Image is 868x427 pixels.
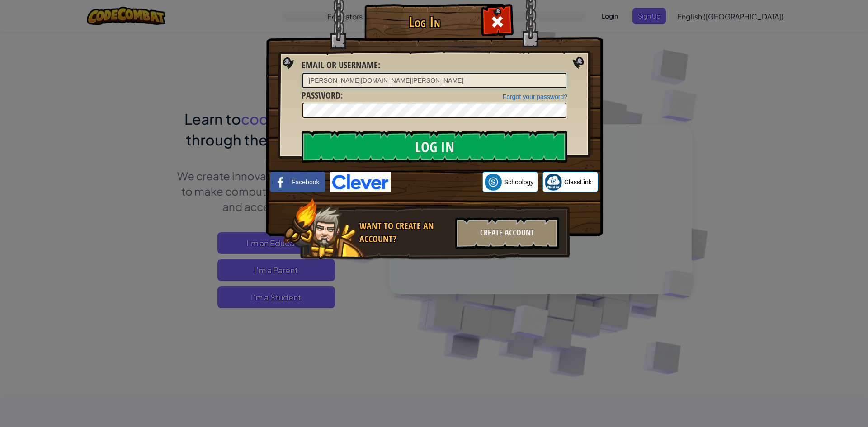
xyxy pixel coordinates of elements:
[302,59,378,71] span: Email or Username
[504,178,533,187] span: Schoology
[302,131,567,163] input: Log In
[485,174,502,191] img: schoology.png
[302,59,380,72] label: :
[455,217,559,249] div: Create Account
[367,14,482,30] h1: Log In
[503,93,567,100] a: Forgot your password?
[272,174,289,191] img: facebook_small.png
[330,172,391,192] img: clever-logo-blue.png
[391,172,482,192] iframe: Sign in with Google Button
[359,220,450,245] div: Want to create an account?
[564,178,592,187] span: ClassLink
[545,174,562,191] img: classlink-logo-small.png
[302,89,343,102] label: :
[302,89,340,101] span: Password
[292,178,319,187] span: Facebook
